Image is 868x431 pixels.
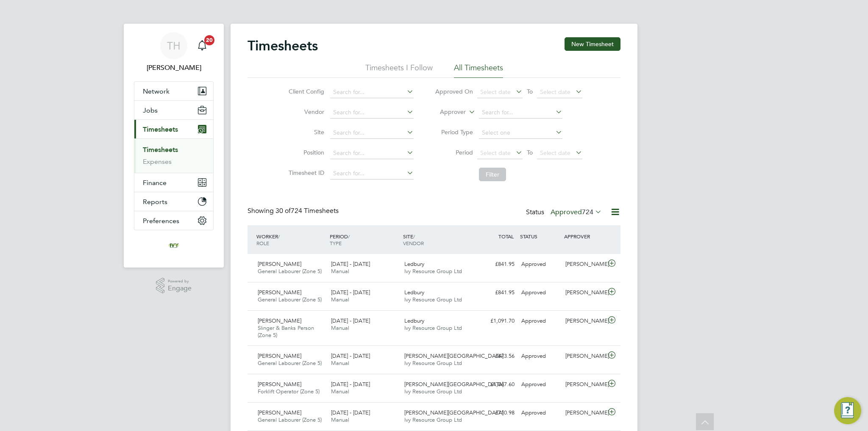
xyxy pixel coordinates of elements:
[454,63,503,78] li: All Timesheets
[331,317,370,324] span: [DATE] - [DATE]
[435,149,473,156] label: Period
[518,406,562,420] div: Approved
[518,257,562,271] div: Approved
[413,233,415,240] span: /
[524,86,535,97] span: To
[518,349,562,363] div: Approved
[258,416,322,423] span: General Labourer (Zone 5)
[331,268,349,275] span: Manual
[286,108,324,116] label: Vendor
[401,229,474,251] div: SITE
[275,207,339,215] span: 724 Timesheets
[134,82,213,100] button: Network
[582,208,593,216] span: 724
[524,147,535,158] span: To
[134,239,214,252] a: Go to home page
[540,88,570,96] span: Select date
[479,127,562,139] input: Select one
[331,381,370,388] span: [DATE] - [DATE]
[474,349,518,363] div: £673.56
[143,157,172,166] a: Expenses
[403,240,424,246] span: VENDOR
[258,317,301,324] span: [PERSON_NAME]
[168,278,192,285] span: Powered by
[562,378,606,392] div: [PERSON_NAME]
[143,146,178,154] a: Timesheets
[551,208,602,216] label: Approved
[331,260,370,268] span: [DATE] - [DATE]
[167,239,181,252] img: ivyresourcegroup-logo-retina.png
[168,285,192,292] span: Engage
[474,314,518,328] div: £1,091.70
[435,88,473,95] label: Approved On
[330,127,414,139] input: Search for...
[134,138,213,173] div: Timesheets
[518,314,562,328] div: Approved
[474,257,518,271] div: £841.95
[134,173,213,192] button: Finance
[404,268,462,275] span: Ivy Resource Group Ltd
[330,147,414,159] input: Search for...
[143,179,167,187] span: Finance
[348,233,350,240] span: /
[248,37,318,54] h2: Timesheets
[254,229,328,251] div: WORKER
[204,35,214,45] span: 20
[404,388,462,395] span: Ivy Resource Group Ltd
[286,128,324,136] label: Site
[248,207,340,215] div: Showing
[404,416,462,423] span: Ivy Resource Group Ltd
[143,125,178,133] span: Timesheets
[435,128,473,136] label: Period Type
[330,107,414,119] input: Search for...
[258,352,301,359] span: [PERSON_NAME]
[518,229,562,244] div: STATUS
[526,207,604,218] div: Status
[331,388,349,395] span: Manual
[404,317,424,324] span: Ledbury
[328,229,401,251] div: PERIOD
[474,286,518,300] div: £841.95
[167,40,181,51] span: TH
[404,260,424,268] span: Ledbury
[331,296,349,303] span: Manual
[143,198,167,206] span: Reports
[258,324,314,339] span: Slinger & Banks Person (Zone 5)
[404,324,462,332] span: Ivy Resource Group Ltd
[331,409,370,416] span: [DATE] - [DATE]
[474,406,518,420] div: £710.98
[286,169,324,177] label: Timesheet ID
[258,381,301,388] span: [PERSON_NAME]
[286,149,324,156] label: Position
[143,87,170,95] span: Network
[565,37,620,51] button: New Timesheet
[258,289,301,296] span: [PERSON_NAME]
[258,388,320,395] span: Forklift Operator (Zone 5)
[480,88,511,96] span: Select date
[330,240,342,246] span: TYPE
[404,359,462,367] span: Ivy Resource Group Ltd
[479,168,506,181] button: Filter
[498,233,514,240] span: TOTAL
[834,397,861,424] button: Engage Resource Center
[278,233,280,240] span: /
[479,107,562,119] input: Search for...
[286,88,324,95] label: Client Config
[365,63,433,78] li: Timesheets I Follow
[404,352,504,359] span: [PERSON_NAME][GEOGRAPHIC_DATA]
[331,289,370,296] span: [DATE] - [DATE]
[404,289,424,296] span: Ledbury
[562,286,606,300] div: [PERSON_NAME]
[134,120,213,138] button: Timesheets
[518,378,562,392] div: Approved
[562,314,606,328] div: [PERSON_NAME]
[480,149,511,157] span: Select date
[474,378,518,392] div: £1,047.60
[124,24,224,268] nav: Main navigation
[143,217,179,225] span: Preferences
[330,86,414,98] input: Search for...
[404,409,504,416] span: [PERSON_NAME][GEOGRAPHIC_DATA]
[258,296,322,303] span: General Labourer (Zone 5)
[156,278,192,294] a: Powered byEngage
[331,324,349,332] span: Manual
